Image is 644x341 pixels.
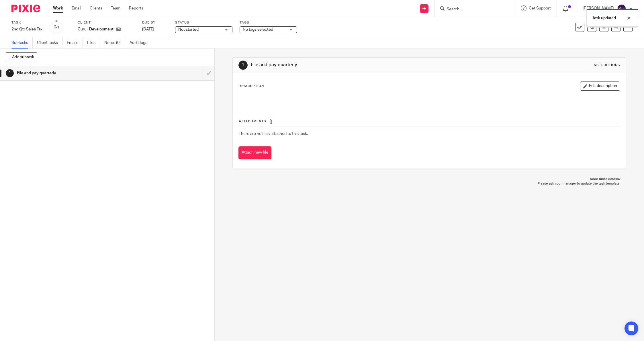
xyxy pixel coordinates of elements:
[239,120,266,123] span: Attachments
[54,24,59,30] div: 0
[37,37,62,49] a: Client tasks
[53,5,63,11] a: Work
[240,20,297,25] label: Tags
[251,62,442,68] h1: File and pay quarterly
[142,20,168,25] label: Due by
[78,26,113,32] p: Guruji Development
[104,37,125,49] a: Notes (0)
[142,27,154,31] span: [DATE]
[17,69,137,77] h1: File and pay quarterly
[87,37,100,49] a: Files
[175,20,232,25] label: Status
[243,28,273,32] span: No tags selected
[78,20,135,25] label: Client
[11,20,42,25] label: Task
[130,37,152,49] a: Audit logs
[72,5,81,11] a: Email
[178,28,199,32] span: Not started
[592,15,617,21] p: Task updated.
[56,26,59,29] small: /1
[238,61,248,70] div: 1
[238,177,620,181] p: Need more details?
[129,5,143,11] a: Reports
[111,5,120,11] a: Team
[238,181,620,186] p: Please ask your manager to update the task template.
[238,146,271,159] button: Attach new file
[6,69,14,77] div: 1
[67,37,83,49] a: Emails
[239,132,308,136] span: There are no files attached to this task.
[11,37,33,49] a: Subtasks
[580,82,620,91] button: Edit description
[6,52,37,62] button: + Add subtask
[90,5,102,11] a: Clients
[238,84,264,88] p: Description
[617,4,626,13] img: svg%3E
[11,26,42,32] div: 2nd Qtr Sales Tax
[11,5,40,12] img: Pixie
[593,63,620,67] div: Instructions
